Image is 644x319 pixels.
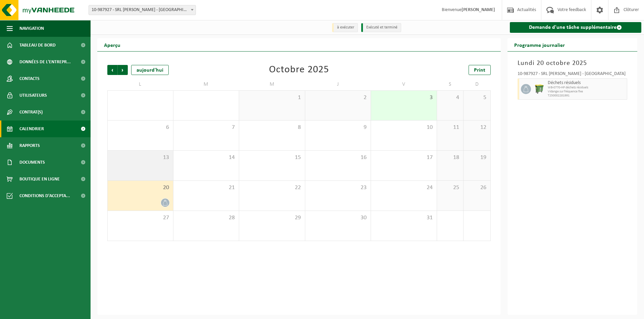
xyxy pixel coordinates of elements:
div: Octobre 2025 [269,65,329,75]
h3: Lundi 20 octobre 2025 [518,58,628,68]
span: 23 [309,184,368,191]
span: 24 [374,184,433,191]
span: 2 [309,94,368,101]
td: M [239,78,305,90]
span: 17 [374,154,433,161]
span: 4 [440,94,460,101]
span: Contrat(s) [19,104,43,121]
a: Demande d'une tâche supplémentaire [510,22,642,33]
span: Contacts [19,70,40,87]
span: 29 [243,214,302,222]
span: WB-0770-HP déchets résiduels [548,86,626,90]
a: Print [469,65,491,75]
span: Déchets résiduels [548,80,626,86]
span: Tableau de bord [19,37,56,54]
h2: Aperçu [97,38,127,51]
span: 7 [177,124,236,131]
span: 1 [243,94,302,101]
span: 10 [374,124,433,131]
td: V [371,78,437,90]
span: 21 [177,184,236,191]
div: aujourd'hui [131,65,169,75]
span: 18 [440,154,460,161]
span: 15 [243,154,302,161]
strong: [PERSON_NAME] [462,7,495,12]
span: Conditions d'accepta... [19,187,70,204]
span: 13 [111,154,170,161]
td: J [305,78,371,90]
span: Rapports [19,137,40,154]
span: Print [474,68,485,73]
span: 3 [374,94,433,101]
span: Vidange sur fréquence fixe [548,90,626,94]
li: à exécuter [332,23,358,32]
span: 11 [440,124,460,131]
span: 8 [243,124,302,131]
span: Boutique en ligne [19,171,60,187]
span: 27 [111,214,170,222]
span: 19 [467,154,487,161]
td: M [173,78,239,90]
li: Exécuté et terminé [361,23,401,32]
span: 14 [177,154,236,161]
span: Données de l'entrepr... [19,54,71,70]
div: 10-987927 - SRL [PERSON_NAME] - [GEOGRAPHIC_DATA] [518,72,628,78]
span: 28 [177,214,236,222]
span: 6 [111,124,170,131]
span: Navigation [19,20,44,37]
span: 31 [374,214,433,222]
span: 5 [467,94,487,101]
span: 25 [440,184,460,191]
span: 10-987927 - SRL MICHAEL POIDLINS - SELOIGNES [89,5,196,15]
td: D [464,78,490,90]
td: L [107,78,173,90]
span: Précédent [107,65,117,75]
span: 20 [111,184,170,191]
span: 9 [309,124,368,131]
span: T250002281991 [548,94,626,98]
span: 22 [243,184,302,191]
span: 12 [467,124,487,131]
img: WB-0770-HPE-GN-50 [534,84,544,94]
span: 26 [467,184,487,191]
span: 16 [309,154,368,161]
span: Suivant [118,65,128,75]
td: S [437,78,464,90]
span: Utilisateurs [19,87,47,104]
span: 30 [309,214,368,222]
h2: Programme journalier [507,38,572,51]
span: Documents [19,154,45,171]
span: 10-987927 - SRL MICHAEL POIDLINS - SELOIGNES [89,5,196,15]
span: Calendrier [19,121,44,137]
